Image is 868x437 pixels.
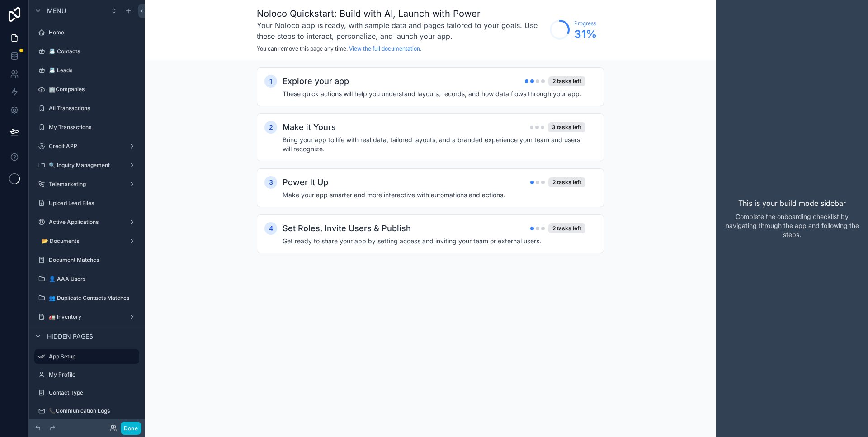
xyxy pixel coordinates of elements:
div: scrollable content [145,60,716,279]
a: App Setup [34,349,139,364]
div: 1 [264,75,277,88]
label: Credit APP [49,143,125,150]
div: 3 tasks left [548,122,585,132]
span: Hidden pages [47,332,93,341]
a: 👥 Duplicate Contacts Matches [34,291,139,305]
label: 🔍 Inquiry Management [49,162,125,169]
span: Menu [47,6,66,15]
h2: Set Roles, Invite Users & Publish [283,222,411,235]
h4: Get ready to share your app by setting access and inviting your team or external users. [283,237,585,246]
label: Document Matches [49,256,137,264]
label: 🏢Companies [49,86,137,93]
label: 🚛 Inventory [49,313,125,321]
div: 4 [264,222,277,235]
a: My Profile [34,367,139,382]
label: Contact Type [49,389,137,396]
a: 🔍 Inquiry Management [34,158,139,172]
label: 📇 Leads [49,67,137,74]
a: My Transactions [34,120,139,135]
div: 3 [264,176,277,189]
label: All Transactions [49,105,137,112]
label: Home [49,29,137,36]
label: Telemarketing [49,181,125,188]
a: 📇 Leads [34,63,139,78]
label: 📞Communication Logs [49,407,137,414]
label: 👤 AAA Users [49,275,137,283]
a: Document Matches [34,253,139,267]
a: Upload Lead Files [34,196,139,210]
span: You can remove this page any time. [257,45,348,52]
a: 👤 AAA Users [34,272,139,286]
h4: Make your app smarter and more interactive with automations and actions. [283,191,585,200]
label: Upload Lead Files [49,200,137,207]
a: Credit APP [34,139,139,153]
div: 2 tasks left [548,177,585,187]
p: This is your build mode sidebar [738,198,846,209]
p: Complete the onboarding checklist by navigating through the app and following the steps. [723,212,861,239]
div: 2 tasks left [548,223,585,233]
label: 👥 Duplicate Contacts Matches [49,294,137,302]
h2: Power It Up [283,176,328,189]
div: 2 tasks left [548,76,585,86]
span: Progress [574,20,597,27]
a: Home [34,25,139,40]
label: Active Applications [49,218,125,226]
button: Done [121,422,141,435]
a: 🚛 Inventory [34,310,139,324]
label: 📇 Contacts [49,48,137,55]
label: My Transactions [49,124,137,131]
a: Telemarketing [34,177,139,191]
a: 🏢Companies [34,82,139,97]
a: 📞Communication Logs [34,404,139,418]
h2: Make it Yours [283,121,336,134]
label: 📂 Documents [42,237,125,245]
a: Active Applications [34,215,139,229]
h4: These quick actions will help you understand layouts, records, and how data flows through your app. [283,89,585,98]
h4: Bring your app to life with real data, tailored layouts, and a branded experience your team and u... [283,135,585,153]
h3: Your Noloco app is ready, with sample data and pages tailored to your goals. Use these steps to i... [257,20,545,42]
a: View the full documentation. [349,45,421,52]
a: Contact Type [34,386,139,400]
label: My Profile [49,371,137,378]
a: All Transactions [34,101,139,116]
span: 31 % [574,27,597,42]
h1: Noloco Quickstart: Build with AI, Launch with Power [257,7,545,20]
h2: Explore your app [283,75,349,88]
a: 📇 Contacts [34,44,139,59]
a: 📂 Documents [34,234,139,248]
label: App Setup [49,353,134,360]
div: 2 [264,121,277,134]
